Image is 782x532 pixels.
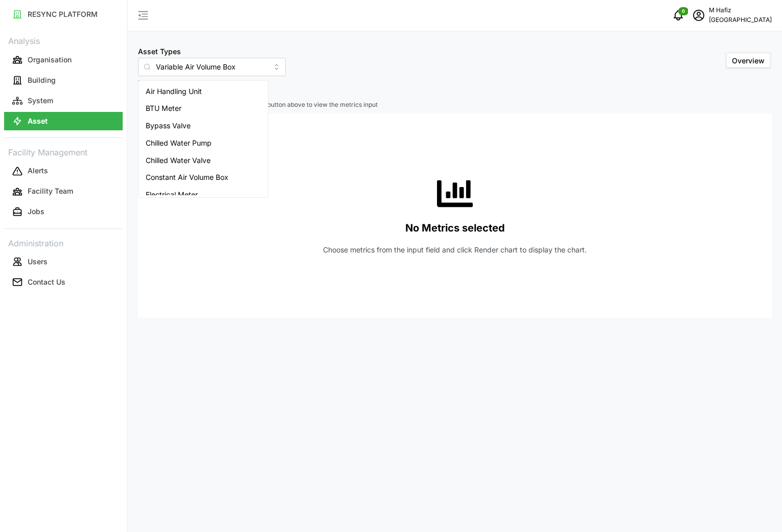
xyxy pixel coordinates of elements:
[146,103,181,114] span: BTU Meter
[4,251,123,272] a: Users
[4,51,123,69] button: Organisation
[4,144,123,159] p: Facility Management
[4,50,123,70] a: Organisation
[4,272,123,292] a: Contact Us
[4,181,123,202] a: Facility Team
[668,5,688,26] button: notifications
[4,5,123,24] button: RESYNC PLATFORM
[4,33,123,48] p: Analysis
[323,245,587,255] p: Choose metrics from the input field and click Render chart to display the chart.
[709,15,772,25] p: [GEOGRAPHIC_DATA]
[682,8,685,15] span: 0
[4,161,123,181] a: Alerts
[28,166,48,176] p: Alerts
[4,91,123,110] button: System
[4,252,123,271] button: Users
[405,220,505,237] p: No Metrics selected
[4,182,123,201] button: Facility Team
[4,4,123,25] a: RESYNC PLATFORM
[146,155,211,166] span: Chilled Water Valve
[28,206,44,217] p: Jobs
[28,55,72,65] p: Organisation
[28,9,98,19] p: RESYNC PLATFORM
[4,112,123,130] button: Asset
[4,90,123,111] a: System
[146,137,212,149] span: Chilled Water Pump
[709,6,772,15] p: M Hafiz
[28,257,48,267] p: Users
[146,120,191,131] span: Bypass Valve
[28,116,48,126] p: Asset
[4,235,123,250] p: Administration
[28,96,53,106] p: System
[4,70,123,90] a: Building
[28,277,65,287] p: Contact Us
[4,202,123,222] a: Jobs
[732,56,765,65] span: Overview
[688,5,709,26] button: schedule
[28,75,56,85] p: Building
[4,203,123,221] button: Jobs
[146,172,228,183] span: Constant Air Volume Box
[4,111,123,131] a: Asset
[4,71,123,89] button: Building
[138,46,181,57] label: Asset Types
[4,273,123,291] button: Contact Us
[146,189,198,200] span: Electrical Meter
[4,162,123,180] button: Alerts
[146,86,202,97] span: Air Handling Unit
[28,186,73,196] p: Facility Team
[138,101,772,109] p: Select items in the 'Select Locations/Assets' button above to view the metrics input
